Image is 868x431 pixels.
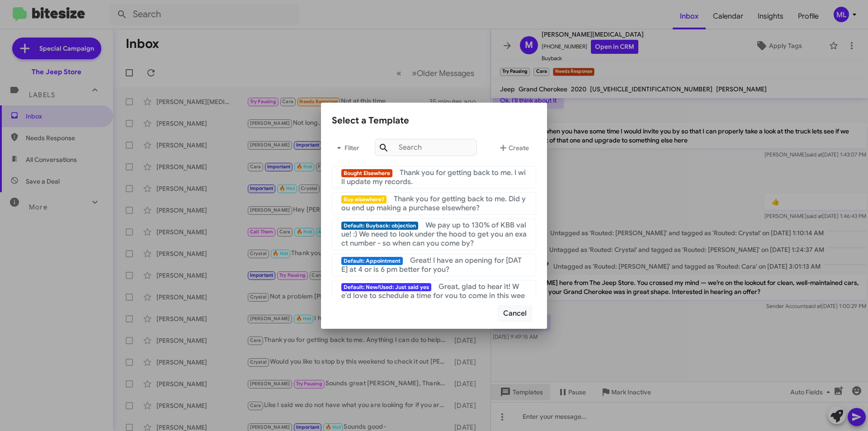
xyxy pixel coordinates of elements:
span: Bought Elsewhere [341,169,392,177]
span: Filter [332,140,361,156]
input: Search [375,139,477,156]
span: Great! I have an opening for [DATE] at 4 or is 6 pm better for you? [341,256,522,274]
span: Thank you for getting back to me. I will update my records. [341,168,526,186]
div: Select a Template [332,114,536,128]
button: Cancel [497,305,533,322]
span: Default: Buyback: objection [341,222,418,230]
span: Thank you for getting back to me. Did you end up making a purchase elsewhere? [341,194,526,213]
button: Filter [332,137,361,159]
button: Create [491,137,536,159]
span: We pay up to 130% of KBB value! :) We need to look under the hood to get you an exact number - so... [341,221,527,248]
span: Default: Appointment [341,257,403,265]
span: Create [498,140,529,156]
span: Buy elsewhere? [341,195,387,204]
span: Default: New/Used: Just said yes [341,283,431,291]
